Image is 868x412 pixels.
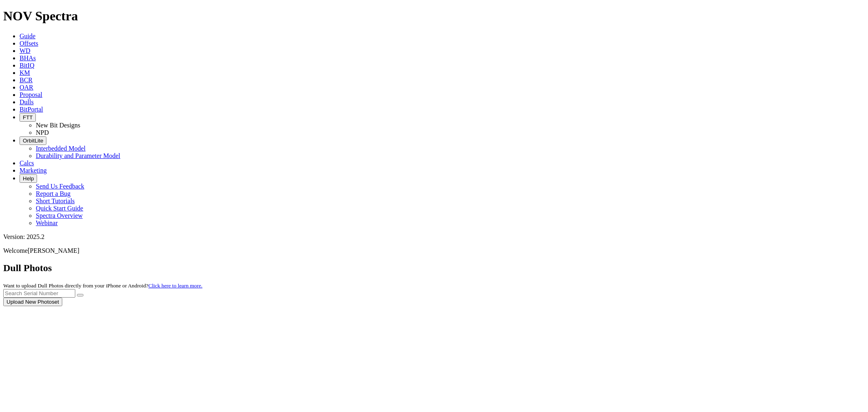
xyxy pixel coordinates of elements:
span: FTT [23,114,33,121]
a: Dulls [20,99,34,105]
p: Welcome [3,247,865,254]
a: BitIQ [20,62,34,69]
a: BCR [20,77,33,83]
a: Short Tutorials [36,197,75,204]
input: Search Serial Number [3,289,75,298]
a: KM [20,69,30,76]
a: Calcs [20,160,34,167]
a: WD [20,47,31,54]
a: Report a Bug [36,190,70,197]
a: Click here to learn more. [149,283,203,289]
a: OAR [20,84,33,91]
a: Webinar [36,219,58,226]
a: Interbedded Model [36,145,85,152]
h1: NOV Spectra [3,9,865,24]
a: BitPortal [20,106,43,113]
span: [PERSON_NAME] [28,247,79,254]
a: BHAs [20,55,36,61]
button: Help [20,174,37,183]
small: Want to upload Dull Photos directly from your iPhone or Android? [3,283,202,289]
a: NPD [36,129,49,136]
a: Proposal [20,91,42,98]
a: New Bit Designs [36,122,80,129]
a: Quick Start Guide [36,205,83,212]
h2: Dull Photos [3,263,865,274]
a: Guide [20,33,35,39]
button: Upload New Photoset [3,298,62,306]
a: Offsets [20,40,38,47]
button: OrbitLite [20,136,46,145]
div: Version: 2025.2 [3,233,865,241]
a: Marketing [20,167,47,174]
a: Durability and Parameter Model [36,152,120,159]
a: Spectra Overview [36,212,83,219]
button: FTT [20,113,36,122]
span: OrbitLite [23,138,43,144]
a: Send Us Feedback [36,183,84,190]
span: Help [23,175,34,182]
